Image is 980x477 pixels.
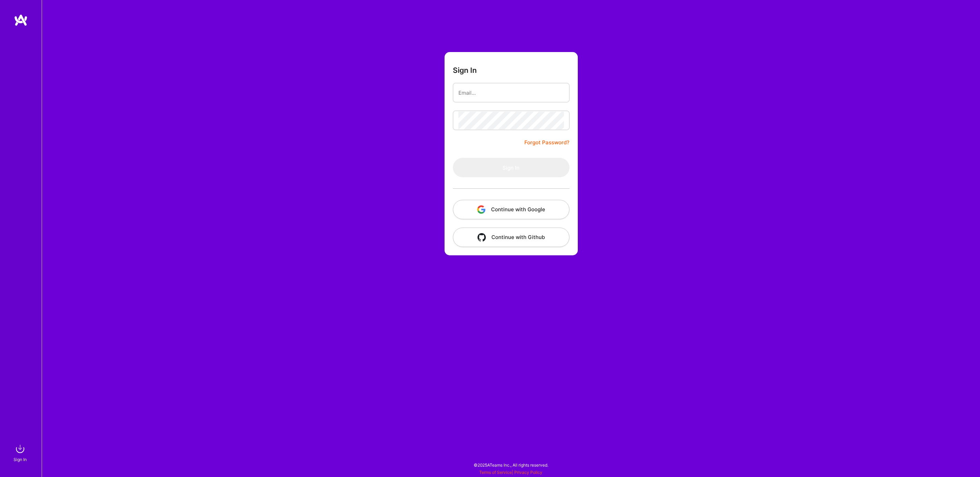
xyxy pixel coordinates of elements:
[14,14,28,26] img: logo
[453,66,477,75] h3: Sign In
[478,233,486,241] img: icon
[453,200,569,219] button: Continue with Google
[477,205,485,214] img: icon
[524,138,569,147] a: Forgot Password?
[479,470,542,475] span: |
[514,470,542,475] a: Privacy Policy
[453,228,569,247] button: Continue with Github
[13,442,27,456] img: sign in
[479,470,512,475] a: Terms of Service
[453,158,569,177] button: Sign In
[14,456,27,463] div: Sign In
[15,442,27,463] a: sign inSign In
[458,84,564,102] input: Email...
[42,456,980,474] div: © 2025 ATeams Inc., All rights reserved.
